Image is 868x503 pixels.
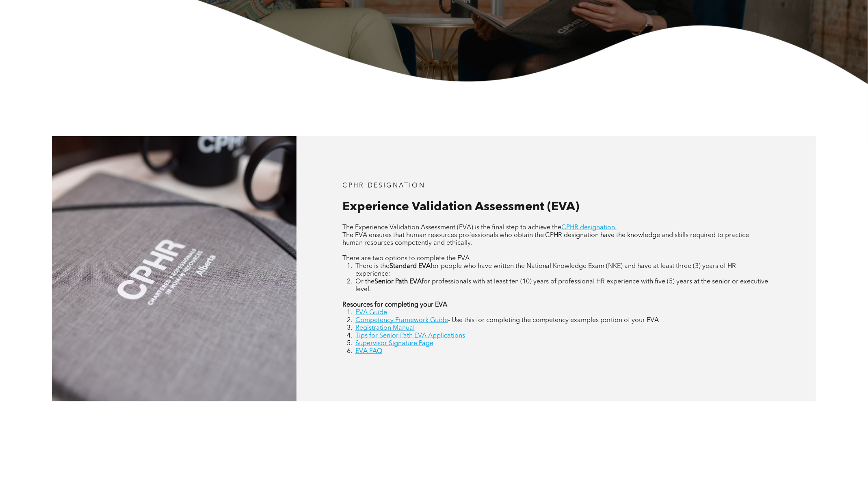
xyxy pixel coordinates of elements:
span: Or the [355,279,374,285]
span: for professionals with at least ten (10) years of professional HR experience with five (5) years ... [355,279,768,293]
a: Supervisor Signature Page [355,340,433,347]
span: There is the [355,263,390,270]
a: EVA Guide [355,309,387,316]
strong: Standard EVA [390,263,431,270]
span: for people who have written the National Knowledge Exam (NKE) and have at least three (3) years o... [355,263,736,277]
a: EVA FAQ [355,348,382,355]
span: Experience Validation Assessment (EVA) [342,201,580,213]
a: Competency Framework Guide [355,317,448,324]
strong: Senior Path EVA [374,279,422,285]
span: There are two options to complete the EVA [342,255,470,262]
a: Tips for Senior Path EVA Applications [355,333,465,339]
span: - Use this for completing the competency examples portion of your EVA [448,317,659,324]
span: The Experience Validation Assessment (EVA) is the final step to achieve the [342,224,562,231]
a: Registration Manual [355,325,415,331]
strong: Resources for completing your EVA [342,302,447,308]
span: CPHR DESIGNATION [342,183,425,189]
a: CPHR designation. [562,224,617,231]
span: The EVA ensures that human resources professionals who obtain the CPHR designation have the knowl... [342,232,749,246]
